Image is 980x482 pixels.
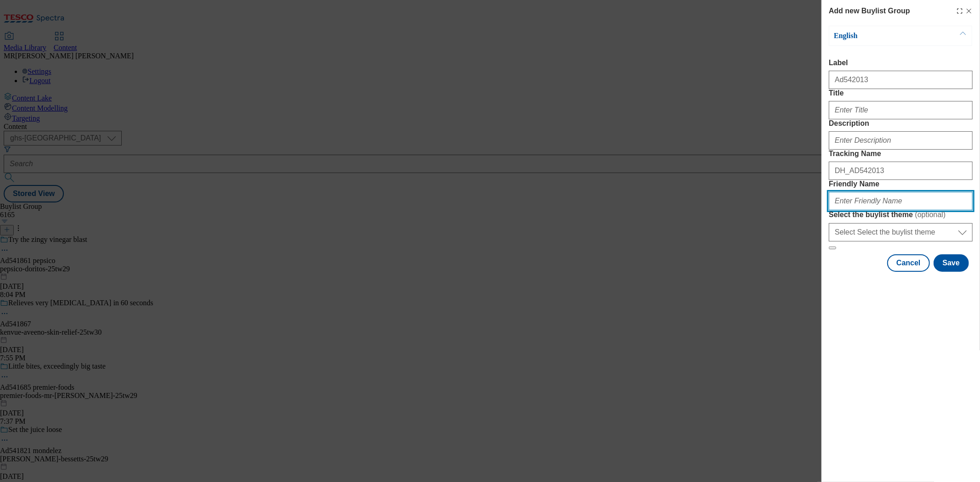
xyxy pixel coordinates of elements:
[887,254,929,272] button: Cancel
[829,150,973,158] label: Tracking Name
[829,131,973,150] input: Enter Description
[829,192,973,210] input: Enter Friendly Name
[934,254,969,272] button: Save
[829,180,973,188] label: Friendly Name
[829,162,973,180] input: Enter Tracking Name
[829,210,973,219] label: Select the buylist theme
[829,71,973,89] input: Enter Label
[829,101,973,119] input: Enter Title
[915,211,946,219] span: ( optional )
[829,119,973,128] label: Description
[829,59,973,67] label: Label
[834,31,930,40] p: English
[829,6,910,17] h4: Add new Buylist Group
[829,89,973,97] label: Title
